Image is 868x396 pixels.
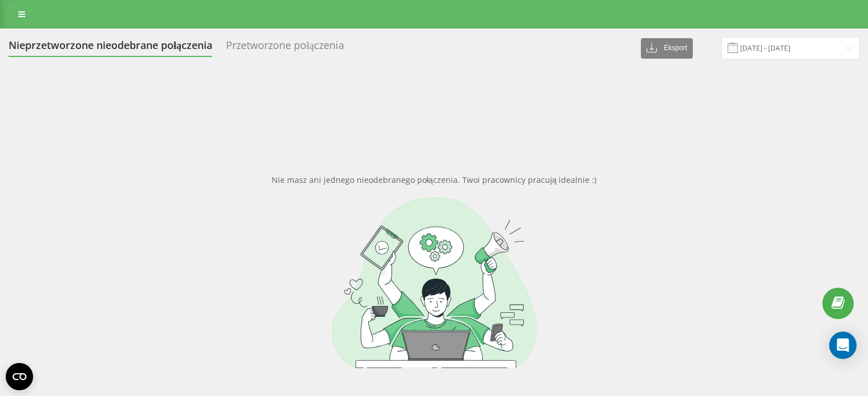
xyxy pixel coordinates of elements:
[226,39,344,57] div: Przetworzone połączenia
[641,38,693,59] button: Eksport
[829,332,857,359] div: Open Intercom Messenger
[9,39,212,57] div: Nieprzetworzone nieodebrane połączenia
[6,363,33,390] button: Open CMP widget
